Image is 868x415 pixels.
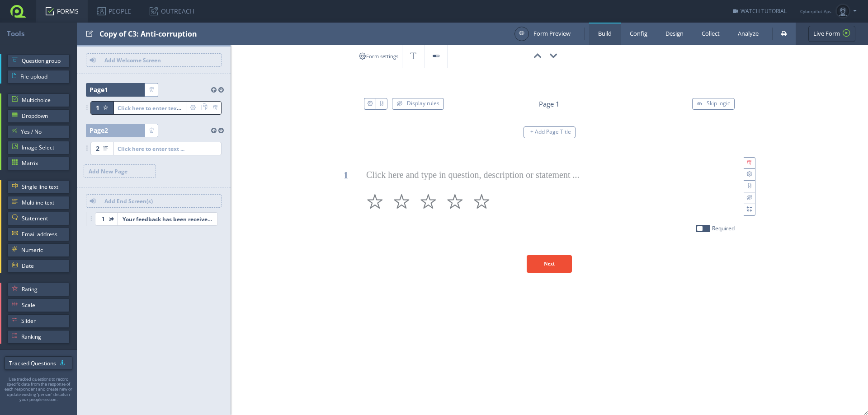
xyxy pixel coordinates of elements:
span: + Add Page Title [530,128,571,135]
button: + Add Page Title [524,126,576,138]
span: Question group [22,54,65,68]
span: Delete [210,102,221,114]
a: Analyze [729,23,768,45]
a: Design [656,23,693,45]
div: Next [527,255,572,273]
a: Live Form [808,26,855,42]
a: Image Select [7,141,70,154]
div: Copy of C3: Anti-corruption [99,23,510,45]
a: File upload [7,70,70,84]
span: 2 [104,126,108,135]
label: Required [712,225,735,232]
div: Tools [7,23,77,45]
a: Form Preview [514,27,571,41]
a: WATCH TUTORIAL [733,7,787,15]
a: Delete page [145,84,158,96]
span: Page [90,83,108,97]
span: Dropdown [22,109,65,123]
a: Numeric [7,243,70,257]
span: 1 [104,85,108,94]
span: Edit [86,28,93,39]
a: Slider [7,314,70,328]
span: Page [90,124,108,137]
a: Email address [7,228,70,241]
span: Add Welcome Screen [100,54,221,66]
a: Date [7,259,70,273]
span: File upload [20,70,65,84]
a: Rating [7,283,70,296]
span: Skip logic [707,99,730,107]
a: Multiline text [7,196,70,210]
a: Multichoice [7,93,70,107]
a: Matrix [7,157,70,170]
a: Statement [7,212,70,225]
a: Scale [7,298,70,312]
span: Matrix [22,157,65,170]
a: Question group [7,54,70,68]
a: Config [621,23,656,45]
a: Collect [693,23,729,45]
a: Dropdown [7,109,70,123]
span: Multichoice [22,93,65,107]
span: Multiline text [22,196,65,210]
span: Scale [22,298,65,312]
span: Rating [22,283,65,296]
span: Settings [187,102,198,114]
a: Build [589,23,621,45]
span: Your feedback has been received.Thank you for participating! [118,213,217,225]
span: Image Select [22,141,65,154]
span: 1 [96,101,99,115]
span: Copy [198,102,210,114]
span: 1 [102,212,105,226]
button: Skip logic [692,98,735,110]
div: Page 1 [539,100,560,108]
span: Single line text [22,180,65,194]
span: Numeric [21,243,65,257]
button: Display rules [392,98,444,110]
span: Add New Page [84,165,156,177]
span: 2 [96,142,99,155]
span: Slider [21,314,65,328]
a: Single line text [7,180,70,194]
span: Ranking [21,330,65,344]
span: Add End Screen(s) [100,195,221,207]
span: Yes / No [21,125,65,139]
a: Form settings [355,45,402,68]
span: Email address [22,228,65,241]
span: Display rules [407,99,439,107]
span: Date [22,259,65,273]
a: Yes / No [7,125,70,139]
div: 1 [337,166,355,184]
span: Statement [22,212,65,225]
a: Delete page [145,124,158,137]
a: Ranking [7,330,70,344]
